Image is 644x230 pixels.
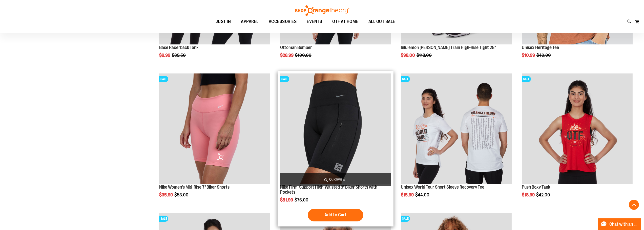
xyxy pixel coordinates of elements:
[172,53,186,58] span: $39.50
[159,45,198,50] a: Base Racerback Tank
[294,5,350,16] img: Shop Orangetheory
[216,16,231,27] span: JUST IN
[324,212,347,218] span: Add to Cart
[536,53,552,58] span: $40.00
[295,53,312,58] span: $100.00
[159,73,270,184] img: Product image for Nike Mid-Rise 7in Biker Shorts
[522,73,633,184] img: Product image for Push Boxy Tank
[280,76,289,82] span: SALE
[174,192,189,197] span: $53.00
[368,16,395,27] span: ALL OUT SALE
[308,209,363,221] button: Add to Cart
[401,73,512,184] img: Product image for Unisex World Tour Short Sleeve Recovery Tee
[398,71,514,210] div: product
[332,16,358,27] span: OTF AT HOME
[522,192,535,197] span: $18.99
[401,216,410,222] span: SALE
[522,53,536,58] span: $10.99
[522,45,559,50] a: Unisex Heritage Tee
[280,53,294,58] span: $26.99
[519,71,635,210] div: product
[269,16,297,27] span: ACCESSORIES
[401,185,484,190] a: Unisex World Tour Short Sleeve Recovery Tee
[522,185,550,190] a: Push Boxy Tank
[278,71,393,226] div: product
[401,53,416,58] span: $98.00
[536,192,551,197] span: $42.00
[280,73,391,185] a: Product image for Nike Firm-Support High-Waisted 8in Biker Shorts with PocketsSALE
[401,45,496,50] a: lululemon [PERSON_NAME] Train High-Rise Tight 28"
[609,222,638,227] span: Chat with an Expert
[241,16,259,27] span: APPAREL
[522,76,531,82] span: SALE
[401,73,512,185] a: Product image for Unisex World Tour Short Sleeve Recovery TeeSALE
[295,197,309,202] span: $76.00
[629,200,639,210] button: Back To Top
[401,76,410,82] span: SALE
[159,216,168,222] span: SALE
[280,197,294,202] span: $51.99
[415,192,430,197] span: $44.00
[159,185,230,190] a: Nike Women's Mid-Rise 7" Biker Shorts
[417,53,432,58] span: $118.00
[598,218,641,230] button: Chat with an Expert
[157,71,273,210] div: product
[280,73,391,184] img: Product image for Nike Firm-Support High-Waisted 8in Biker Shorts with Pockets
[401,192,414,197] span: $15.99
[280,185,377,195] a: Nike Firm-Support High-Waisted 8" Biker Shorts with Pockets
[280,45,312,50] a: Ottoman Bomber
[159,76,168,82] span: SALE
[307,16,322,27] span: EVENTS
[159,53,171,58] span: $9.99
[280,173,391,186] a: Quickview
[522,73,633,185] a: Product image for Push Boxy TankSALE
[159,73,270,185] a: Product image for Nike Mid-Rise 7in Biker ShortsSALE
[159,192,174,197] span: $35.99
